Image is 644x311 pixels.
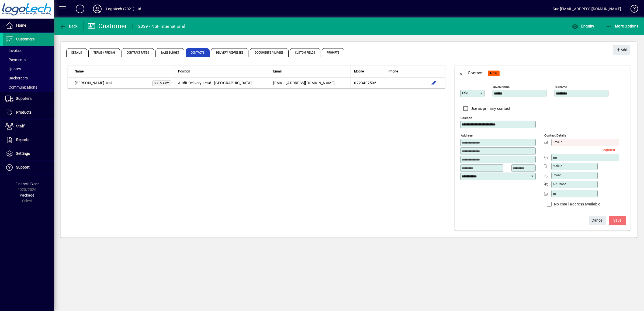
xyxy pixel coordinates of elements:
span: [EMAIL_ADDRESS][DOMAIN_NAME] [273,81,335,85]
span: Cancel [591,216,603,225]
span: NEW [490,72,497,75]
span: Position [178,68,190,74]
span: Invoices [5,48,22,53]
span: Mobile [354,68,364,74]
span: [PERSON_NAME] [75,81,104,85]
a: Products [3,106,54,119]
span: Primary [154,82,169,85]
span: Payments [5,58,26,62]
span: Details [66,48,87,57]
span: Contacts [186,48,210,57]
span: Custom Fields [290,48,320,57]
a: Backorders [3,74,54,83]
button: More Options [604,21,640,31]
span: Add [616,46,627,54]
a: Staff [3,120,54,133]
label: No email address available [553,201,600,207]
mat-label: Phone [553,173,561,177]
a: Invoices [3,46,54,55]
a: Support [3,161,54,174]
span: More Options [606,24,639,28]
app-page-header-button: Back [54,21,84,31]
a: Settings [3,147,54,160]
div: Customer [88,22,127,30]
mat-label: Email [553,140,560,144]
span: ave [613,216,622,225]
a: Communications [3,83,54,92]
a: Knowledge Base [626,1,637,19]
span: Back [60,24,78,28]
a: Reports [3,133,54,147]
span: Terms / Pricing [88,48,120,57]
span: Email [273,68,282,74]
button: Back [455,67,468,79]
button: Back [58,21,79,31]
span: Sales Budget [155,48,184,57]
span: 0223407596 [354,81,376,85]
button: Cancel [589,216,606,225]
span: Documents / Images [250,48,289,57]
span: Name [75,68,84,74]
div: 2039 - NSF International [138,22,185,31]
div: Logotech (2021) Ltd [106,5,141,13]
a: Quotes [3,64,54,74]
button: Add [71,4,89,14]
a: Payments [3,55,54,64]
mat-label: Alt Phone [553,182,566,186]
button: Enquiry [570,21,595,31]
span: Prompts [322,48,345,57]
span: Backorders [5,76,28,80]
span: Package [20,193,34,197]
div: Contact [468,69,483,77]
span: S [613,218,615,222]
div: Sue [EMAIL_ADDRESS][DOMAIN_NAME] [553,5,621,13]
mat-error: Required [545,147,615,152]
span: Financial Year [15,182,39,186]
mat-label: Surname [555,85,567,89]
label: Use as primary contact [469,106,511,111]
span: Settings [16,151,30,156]
span: Staff [16,124,25,128]
button: Add [613,45,630,55]
span: Contract Rates [122,48,154,57]
div: Position [178,68,266,74]
mat-label: Given name [493,85,510,89]
span: Quotes [5,67,21,71]
span: Communications [5,85,37,89]
div: Email [273,68,348,74]
span: Home [16,23,26,27]
span: Support [16,165,30,169]
a: Home [3,19,54,32]
button: Save [609,216,626,225]
div: Phone [389,68,407,74]
button: Profile [89,4,106,14]
span: Products [16,110,32,114]
span: Enquiry [572,24,594,28]
td: Audit Delivery Lead - [GEOGRAPHIC_DATA] [175,78,270,88]
div: Mobile [354,68,382,74]
span: Reports [16,138,29,142]
span: Suppliers [16,96,32,101]
mat-label: Mobile [553,164,562,168]
div: Name [75,68,146,74]
span: Phone [389,68,398,74]
mat-label: Title [462,91,468,95]
a: Suppliers [3,92,54,106]
span: Mak [105,81,113,85]
span: Delivery Addresses [211,48,249,57]
span: Customers [16,37,34,41]
mat-label: Position [461,116,472,120]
